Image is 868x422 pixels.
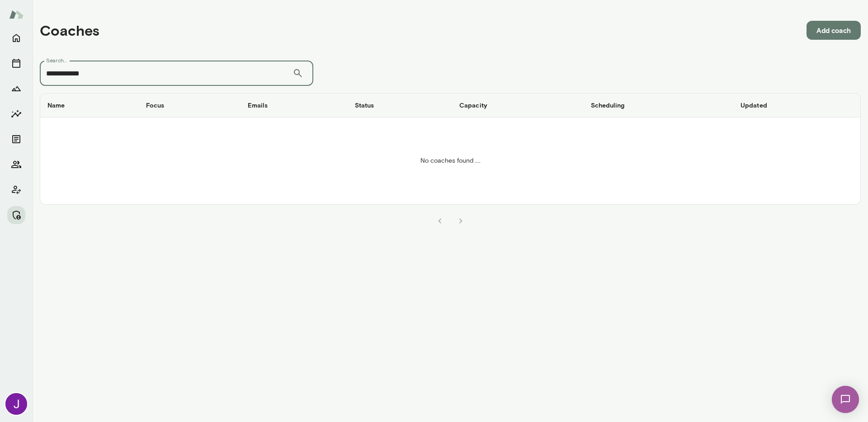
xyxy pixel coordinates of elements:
h4: Coaches [40,22,99,39]
label: Search... [46,56,67,64]
button: Add coach [807,21,861,40]
h6: Name [47,101,132,110]
div: pagination [40,205,861,230]
h6: Updated [741,101,853,110]
button: Members [7,155,25,173]
button: Insights [7,105,25,123]
h6: Emails [248,101,340,110]
button: Growth Plan [7,80,25,98]
h6: Capacity [459,101,576,110]
h6: Status [355,101,445,110]
nav: pagination navigation [429,212,471,230]
button: Client app [7,181,25,199]
td: No coaches found .... [40,117,860,204]
button: Documents [7,130,25,148]
img: Jocelyn Grodin [5,393,27,415]
h6: Focus [146,101,233,110]
img: Mento [9,6,24,23]
button: Sessions [7,54,25,72]
h6: Scheduling [591,101,726,110]
button: Home [7,29,25,47]
button: Manage [7,206,25,224]
table: coaches table [40,94,860,204]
